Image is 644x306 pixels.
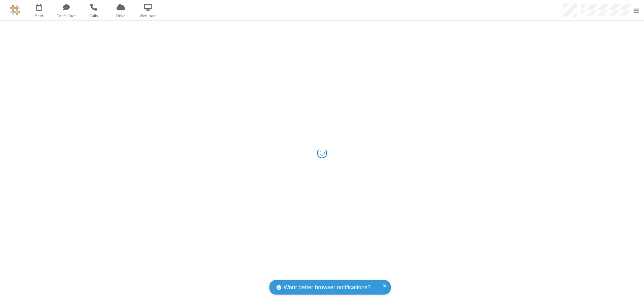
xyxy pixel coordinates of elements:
[10,5,20,15] img: QA Selenium DO NOT DELETE OR CHANGE
[284,283,371,292] span: Want better browser notifications?
[26,13,52,19] span: Meet
[54,13,79,19] span: Team Chat
[135,13,161,19] span: Webinars
[81,13,106,19] span: Calls
[108,13,133,19] span: Drive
